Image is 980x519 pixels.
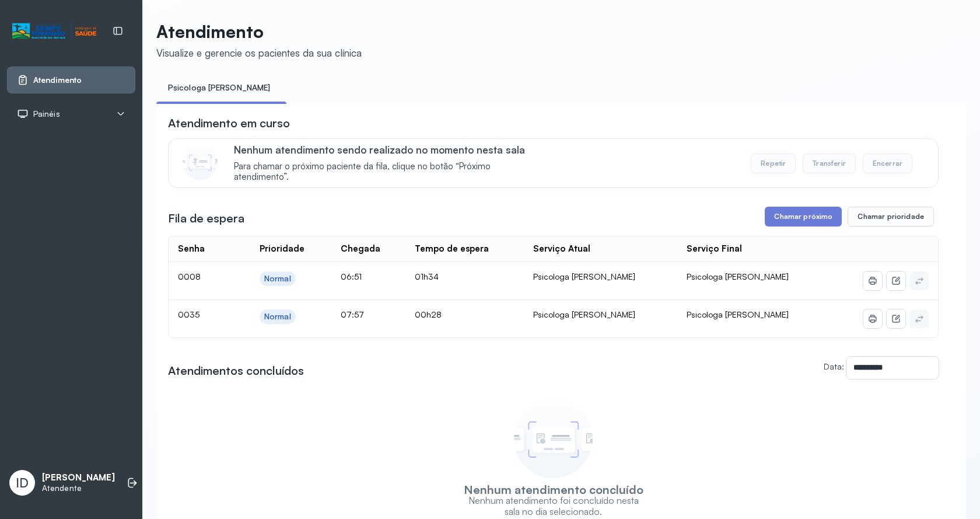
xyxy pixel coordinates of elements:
[33,75,82,85] span: Atendimento
[687,243,742,255] div: Serviço Final
[464,484,643,495] h3: Nenhum atendimento concluído
[156,47,362,59] div: Visualize e gerencie os pacientes da sua clínica
[33,109,60,119] span: Painéis
[415,271,439,281] span: 01h34
[12,22,96,41] img: Logotipo do estabelecimento
[863,154,912,173] button: Encerrar
[156,78,282,97] a: Psicologa [PERSON_NAME]
[264,274,291,284] div: Normal
[415,243,489,255] div: Tempo de espera
[687,309,789,319] span: Psicologa [PERSON_NAME]
[824,361,844,371] label: Data:
[533,271,668,282] div: Psicologa [PERSON_NAME]
[42,472,115,483] p: [PERSON_NAME]
[178,309,199,319] span: 0035
[533,243,590,255] div: Serviço Atual
[341,271,362,281] span: 06:51
[42,483,115,493] p: Atendente
[687,271,789,281] span: Psicologa [PERSON_NAME]
[533,309,668,320] div: Psicologa [PERSON_NAME]
[848,207,934,227] button: Chamar prioridade
[461,495,645,517] p: Nenhum atendimento foi concluído nesta sala no dia selecionado.
[17,74,125,86] a: Atendimento
[178,243,205,255] div: Senha
[178,271,201,281] span: 0008
[183,145,218,180] img: Imagem de CalloutCard
[168,363,304,379] h3: Atendimentos concluídos
[514,399,593,478] img: Imagem de empty state
[234,161,542,183] span: Para chamar o próximo paciente da fila, clique no botão “Próximo atendimento”.
[168,115,290,131] h3: Atendimento em curso
[765,207,842,227] button: Chamar próximo
[341,309,364,319] span: 07:57
[156,21,362,42] p: Atendimento
[341,243,380,255] div: Chegada
[234,144,542,156] p: Nenhum atendimento sendo realizado no momento nesta sala
[751,154,796,173] button: Repetir
[264,312,291,322] div: Normal
[168,210,244,227] h3: Fila de espera
[415,309,442,319] span: 00h28
[260,243,304,255] div: Prioridade
[803,154,856,173] button: Transferir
